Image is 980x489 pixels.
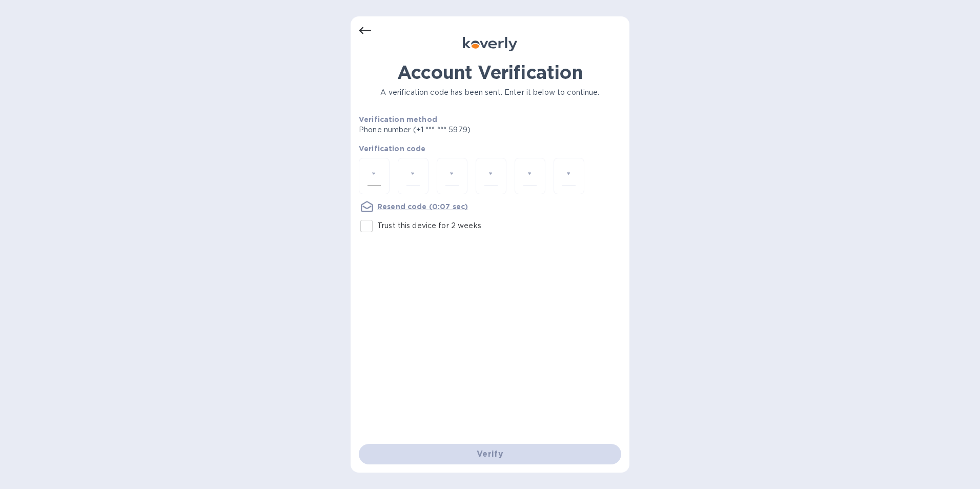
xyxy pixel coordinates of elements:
b: Verification method [359,115,437,124]
p: Trust this device for 2 weeks [377,220,481,231]
p: A verification code has been sent. Enter it below to continue. [359,87,621,98]
h1: Account Verification [359,62,621,83]
p: Phone number (+1 *** *** 5979) [359,125,549,135]
p: Verification code [359,144,621,154]
u: Resend code (0:07 sec) [377,202,468,211]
